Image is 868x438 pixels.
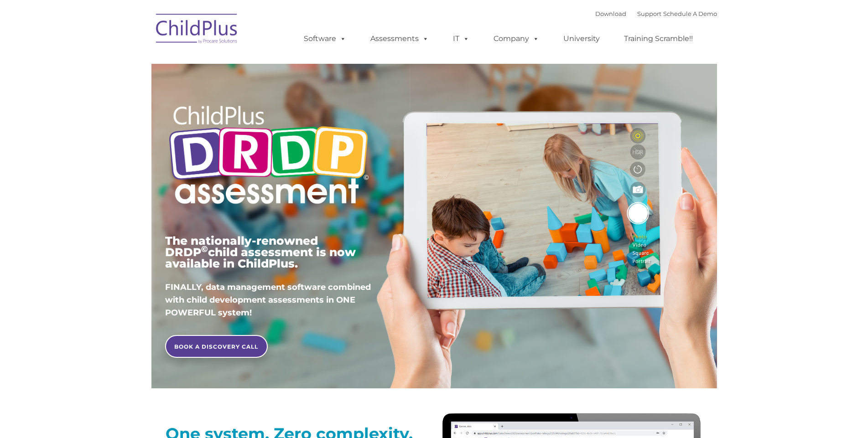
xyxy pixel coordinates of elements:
[484,30,548,48] a: Company
[165,93,372,219] img: Copyright - DRDP Logo Light
[595,10,717,17] font: |
[615,30,702,48] a: Training Scramble!!
[201,244,208,254] sup: ©
[165,234,356,270] span: The nationally-renowned DRDP child assessment is now available in ChildPlus.
[444,30,478,48] a: IT
[295,30,355,48] a: Software
[151,7,243,53] img: ChildPlus by Procare Solutions
[165,335,268,358] a: BOOK A DISCOVERY CALL
[554,30,609,48] a: University
[361,30,438,48] a: Assessments
[595,10,626,17] a: Download
[637,10,661,17] a: Support
[165,282,371,318] span: FINALLY, data management software combined with child development assessments in ONE POWERFUL sys...
[663,10,717,17] a: Schedule A Demo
